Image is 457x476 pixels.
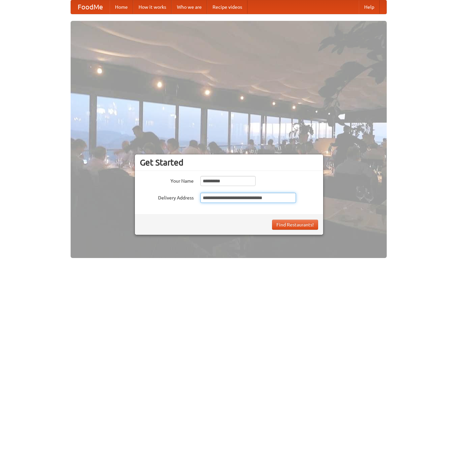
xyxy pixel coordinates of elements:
label: Your Name [140,176,194,184]
h3: Get Started [140,157,318,168]
a: Home [110,0,133,14]
a: Help [359,0,380,14]
a: How it works [133,0,172,14]
button: Find Restaurants! [272,220,318,230]
a: Who we are [172,0,207,14]
label: Delivery Address [140,193,194,201]
a: FoodMe [71,0,110,14]
a: Recipe videos [207,0,247,14]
